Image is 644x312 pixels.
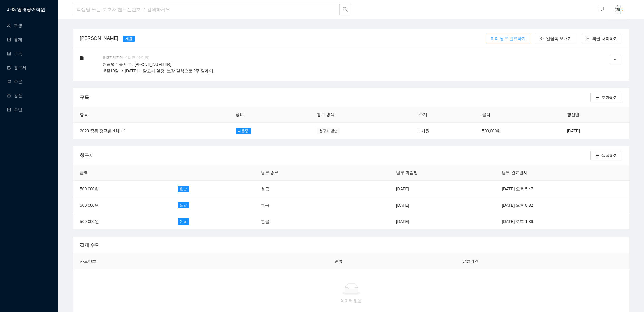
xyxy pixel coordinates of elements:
span: 청구서 발송 [317,128,340,134]
td: [DATE] 오후 5:47 [495,181,629,197]
span: 4달 전 [125,55,135,59]
td: 500,000원 [475,123,560,139]
span: 퇴원 처리하기 [592,35,618,42]
td: [DATE] [389,181,495,197]
td: 500,000원 [73,181,171,197]
th: 납부 종류 [254,165,348,181]
span: export [586,36,590,41]
button: ellipsis [609,55,622,64]
th: 종류 [328,253,455,269]
button: plus추가하기 [590,93,622,102]
a: shopping-cart주문 [7,79,22,84]
td: 1개월 [412,123,475,139]
a: wallet결제 [7,37,22,42]
span: ellipsis [614,57,618,62]
th: 유효기간 [455,253,629,269]
div: 청구서 [80,147,590,164]
span: send [540,36,544,41]
span: 완납 [178,202,189,208]
th: 납부 마감일 [389,165,495,181]
span: 완납 [178,218,189,225]
button: desktop [596,3,607,15]
td: 2023 중등 정규반 4회 × 1 [73,123,229,139]
td: 500,000원 [73,213,171,230]
span: desktop [599,6,604,13]
span: JHS영재영어 [103,55,126,60]
span: (수정됨) [136,55,149,59]
span: 사용중 [236,128,251,134]
div: 데이터 없음 [80,297,622,304]
span: plus [595,153,599,158]
span: file [80,56,84,60]
td: [DATE] [389,213,495,230]
th: 상태 [229,107,310,123]
div: 구독 [80,89,590,106]
a: shopping상품 [7,93,22,98]
button: send알림톡 보내기 [535,34,576,43]
span: 알림톡 보내기 [546,35,572,42]
a: file-done청구서 [7,65,26,70]
img: AAuE7mDoXpCatjYbFsrPngRLKPRV3HObE7Eyr2hcbN-bOg [614,5,624,14]
p: 현금영수증 번호: [PHONE_NUMBER] -6월10일 -> [DATE] 기말고사 일정, 보강 결석으로 2주 딜레이 [103,61,577,74]
th: 청구 방식 [310,107,412,123]
th: 납부 완료일시 [495,165,629,181]
td: 현금 [254,197,348,213]
th: 갱신일 [560,107,629,123]
td: [DATE] [389,197,495,213]
td: [DATE] [560,123,629,139]
th: 카드번호 [73,253,247,269]
div: 결제 수단 [80,237,622,253]
th: 금액 [73,165,171,181]
a: calendar수업 [7,107,22,112]
td: 현금 [254,213,348,230]
button: export퇴원 처리하기 [581,34,622,43]
span: search [343,7,348,13]
span: 생성하기 [601,152,618,159]
span: 추가하기 [601,94,618,101]
th: 항목 [73,107,229,123]
th: 주기 [412,107,475,123]
a: team학생 [7,23,22,28]
button: search [339,4,351,15]
span: 재원 [123,36,135,42]
div: [PERSON_NAME] [78,35,121,42]
td: [DATE] 오후 8:32 [495,197,629,213]
input: 학생명 또는 보호자 핸드폰번호로 검색하세요 [73,4,340,15]
button: 미리 납부 완료하기 [486,34,530,43]
a: profile구독 [7,51,22,56]
span: 미리 납부 완료하기 [491,35,526,42]
th: 금액 [475,107,560,123]
td: [DATE] 오후 1:36 [495,213,629,230]
td: 현금 [254,181,348,197]
span: 완납 [178,186,189,192]
td: 500,000원 [73,197,171,213]
button: plus생성하기 [590,151,622,160]
span: plus [595,95,599,100]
